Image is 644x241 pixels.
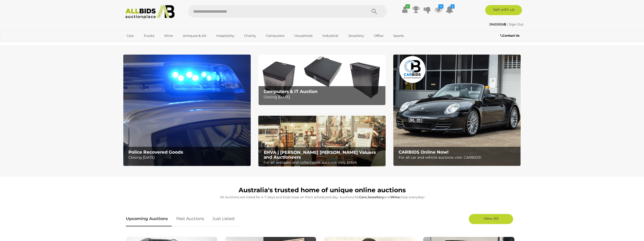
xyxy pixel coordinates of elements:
a: View All [469,214,513,224]
span: View All [483,216,498,221]
img: EHVA | Evans Hastings Valuers and Auctioneers [258,116,386,167]
strong: Cars [359,195,367,199]
a: Police Recovered Goods Police Recovered Goods Closing [DATE] [123,55,251,166]
p: Closing [DATE] [128,154,248,161]
p: For all antiques and collectables auctions visit: EHVA [264,159,383,166]
a: Computers & IT Auction Computers & IT Auction Closing [DATE] [258,55,386,105]
a: Office [370,32,387,40]
button: Search [362,5,387,18]
a: ✔ [401,5,409,14]
a: Wine [161,32,176,40]
a: Trucks [140,32,158,40]
a: 19 [435,5,442,14]
img: Police Recovered Goods [123,55,251,166]
a: Upcoming Auctions [126,211,172,226]
a: Past Auctions [172,211,208,226]
b: Contact Us [500,34,519,37]
a: Just Listed [209,211,238,226]
a: Hospitality [213,32,238,40]
h1: Australia's trusted home of unique online auctions [126,187,518,194]
strong: Jewellery [367,195,384,199]
a: Sign Out [509,22,523,26]
a: Computers [263,32,288,40]
a: 8 [446,5,453,14]
p: For all car and vehicle auctions visit: CARBIDS! [399,154,518,161]
p: Closing [DATE] [264,94,383,100]
a: Jewellery [345,32,367,40]
b: EHVA | [PERSON_NAME] [PERSON_NAME] Valuers and Auctioneers [264,150,376,160]
a: Industrial [319,32,342,40]
a: Contact Us [500,33,521,38]
span: | [507,22,508,26]
p: All Auctions are listed for 4-7 days and bids close on their scheduled day. Auctions for , and cl... [126,194,518,200]
img: Allbids.com.au [123,5,178,19]
a: Charity [241,32,259,40]
i: ✔ [405,4,410,9]
img: CARBIDS Online Now! [393,55,521,166]
a: JIM2005 [489,22,507,26]
b: Police Recovered Goods [128,150,183,155]
b: CARBIDS Online Now! [399,150,448,155]
a: Antiques & Art [180,32,210,40]
a: Household [291,32,316,40]
a: Sell with us [485,5,522,15]
strong: Wine [391,195,400,199]
a: Sports [390,32,407,40]
strong: JIM2005 [489,22,506,26]
i: 19 [438,4,443,9]
a: CARBIDS Online Now! CARBIDS Online Now! For all car and vehicle auctions visit: CARBIDS! [393,55,521,166]
a: Cars [123,32,137,40]
a: [GEOGRAPHIC_DATA] [123,40,166,48]
i: 8 [451,4,455,9]
img: Computers & IT Auction [258,55,386,105]
a: EHVA | Evans Hastings Valuers and Auctioneers EHVA | [PERSON_NAME] [PERSON_NAME] Valuers and Auct... [258,116,386,167]
b: Computers & IT Auction [264,89,318,94]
